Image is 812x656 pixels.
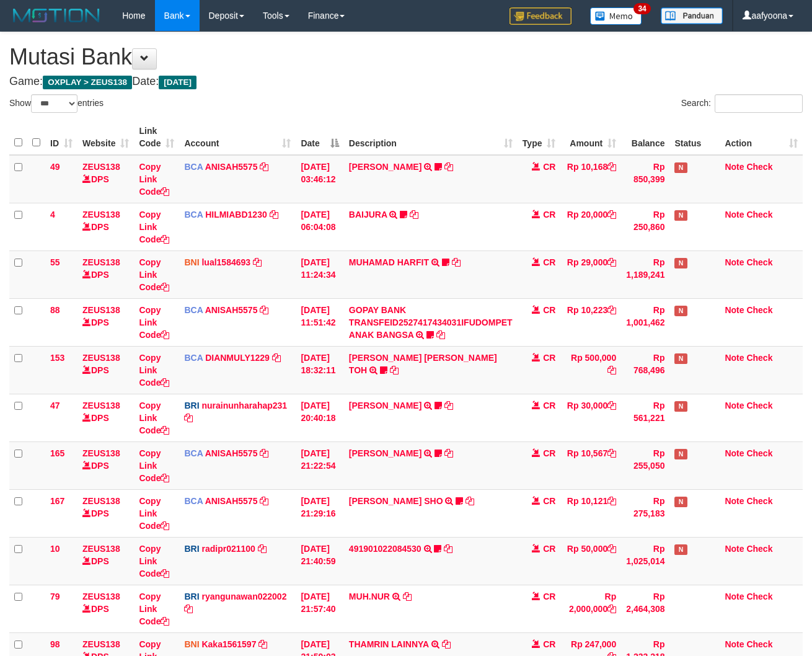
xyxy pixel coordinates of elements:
[543,305,555,315] span: CR
[560,346,621,394] td: Rp 500,000
[50,592,60,601] span: 79
[82,162,120,172] a: ZEUS138
[77,298,134,346] td: DPS
[50,544,60,554] span: 10
[201,544,255,554] a: radipr021100
[560,250,621,298] td: Rp 29,000
[139,401,169,435] a: Copy Link Code
[159,76,196,89] span: [DATE]
[621,489,669,537] td: Rp 275,183
[82,305,120,315] a: ZEUS138
[9,6,104,25] img: MOTION_logo.png
[543,353,555,363] span: CR
[43,76,132,89] span: OXPLAY > ZEUS138
[205,448,258,458] a: ANISAH5575
[674,353,687,364] span: Has Note
[50,448,64,458] span: 165
[607,210,616,219] a: Copy Rp 20,000 to clipboard
[50,257,60,267] span: 55
[201,401,287,410] a: nurainunharahap231
[139,353,169,388] a: Copy Link Code
[349,448,421,458] a: [PERSON_NAME]
[82,544,120,554] a: ZEUS138
[201,592,286,601] a: ryangunawan022002
[607,257,616,267] a: Copy Rp 29,000 to clipboard
[349,639,429,649] a: THAMRIN LAINNYA
[607,604,616,614] a: Copy Rp 2,000,000 to clipboard
[349,592,390,601] a: MUH.NUR
[607,365,616,375] a: Copy Rp 500,000 to clipboard
[82,448,120,458] a: ZEUS138
[444,544,452,554] a: Copy 491901022084530 to clipboard
[9,94,104,113] label: Show entries
[621,537,669,585] td: Rp 1,025,014
[607,496,616,506] a: Copy Rp 10,121 to clipboard
[82,257,120,267] a: ZEUS138
[349,305,513,340] a: GOPAY BANK TRANSFEID2527417434031IFUDOMPET ANAK BANGSA
[746,544,772,554] a: Check
[260,305,268,315] a: Copy ANISAH5575 to clipboard
[560,489,621,537] td: Rp 10,121
[139,305,169,340] a: Copy Link Code
[436,330,445,340] a: Copy GOPAY BANK TRANSFEID2527417434031IFUDOMPET ANAK BANGSA to clipboard
[260,448,268,458] a: Copy ANISAH5575 to clipboard
[725,210,744,219] a: Note
[184,305,203,315] span: BCA
[184,401,199,410] span: BRI
[77,394,134,441] td: DPS
[139,544,169,578] a: Copy Link Code
[621,585,669,632] td: Rp 2,464,308
[205,162,258,172] a: ANISAH5575
[674,449,687,459] span: Has Note
[590,7,642,25] img: Button%20Memo.svg
[607,305,616,315] a: Copy Rp 10,223 to clipboard
[607,401,616,410] a: Copy Rp 30,000 to clipboard
[560,203,621,250] td: Rp 20,000
[560,155,621,203] td: Rp 10,168
[205,210,267,219] a: HILMIABD1230
[184,448,203,458] span: BCA
[296,298,343,346] td: [DATE] 11:51:42
[77,585,134,632] td: DPS
[543,448,555,458] span: CR
[134,120,179,155] th: Link Code: activate to sort column ascending
[349,257,429,267] a: MUHAMAD HARFIT
[725,162,744,172] a: Note
[560,394,621,441] td: Rp 30,000
[621,441,669,489] td: Rp 255,050
[543,639,555,649] span: CR
[258,544,267,554] a: Copy radipr021100 to clipboard
[607,544,616,554] a: Copy Rp 50,000 to clipboard
[543,257,555,267] span: CR
[715,94,803,113] input: Search:
[621,203,669,250] td: Rp 250,860
[621,250,669,298] td: Rp 1,189,241
[139,496,169,531] a: Copy Link Code
[139,162,169,197] a: Copy Link Code
[543,496,555,506] span: CR
[349,353,497,375] a: [PERSON_NAME] [PERSON_NAME] TOH
[725,639,744,649] a: Note
[621,298,669,346] td: Rp 1,001,462
[674,497,687,507] span: Has Note
[77,120,134,155] th: Website: activate to sort column ascending
[82,639,120,649] a: ZEUS138
[725,305,744,315] a: Note
[82,401,120,410] a: ZEUS138
[607,162,616,172] a: Copy Rp 10,168 to clipboard
[139,210,169,244] a: Copy Link Code
[270,210,278,219] a: Copy HILMIABD1230 to clipboard
[510,7,571,25] img: Feedback.jpg
[296,394,343,441] td: [DATE] 20:40:18
[746,639,772,649] a: Check
[444,448,453,458] a: Copy TIFFANY MEIK to clipboard
[746,210,772,219] a: Check
[725,592,744,601] a: Note
[50,496,64,506] span: 167
[681,94,803,113] label: Search:
[9,45,803,69] h1: Mutasi Bank
[442,639,451,649] a: Copy THAMRIN LAINNYA to clipboard
[621,120,669,155] th: Balance
[560,298,621,346] td: Rp 10,223
[82,210,120,219] a: ZEUS138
